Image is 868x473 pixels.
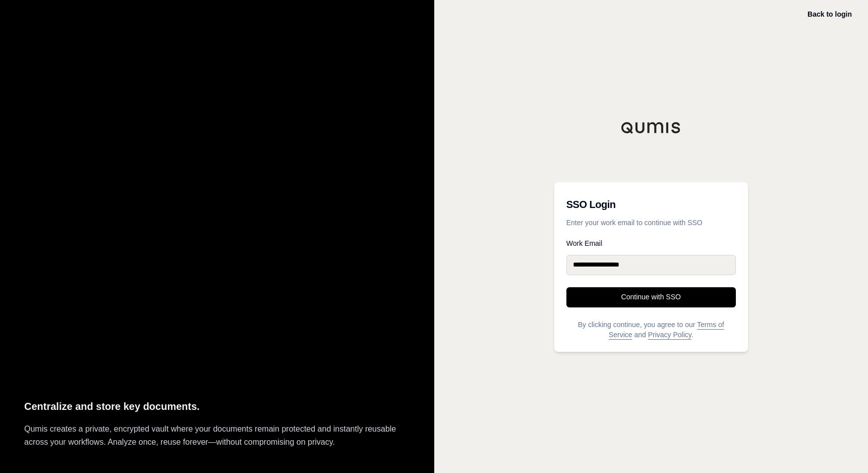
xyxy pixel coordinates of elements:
a: Terms of Service [609,321,724,339]
p: By clicking continue, you agree to our and . [566,320,736,340]
button: Continue with SSO [566,287,736,307]
a: Back to login [807,10,852,18]
p: Qumis creates a private, encrypted vault where your documents remain protected and instantly reus... [24,423,410,449]
a: Privacy Policy [648,331,691,339]
h3: SSO Login [566,194,736,215]
p: Centralize and store key documents. [24,398,410,415]
p: Enter your work email to continue with SSO [566,218,736,228]
label: Work Email [566,240,736,247]
img: Qumis [621,122,681,134]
